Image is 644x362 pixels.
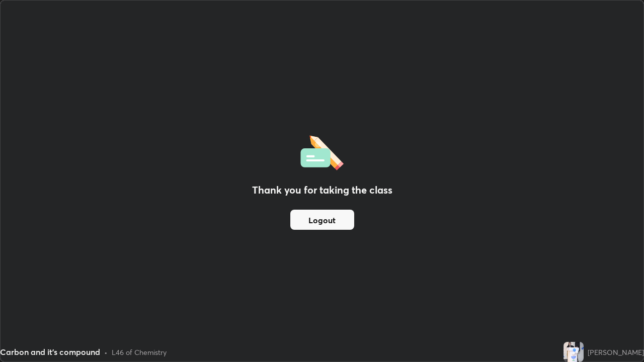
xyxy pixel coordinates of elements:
[252,183,392,198] h2: Thank you for taking the class
[563,342,584,362] img: a992166efcf74db390abc7207ce3454e.jpg
[112,347,167,357] div: L46 of Chemistry
[300,132,344,170] img: offlineFeedback.1438e8b3.svg
[104,347,108,357] div: •
[290,210,354,230] button: Logout
[588,347,644,357] div: [PERSON_NAME]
